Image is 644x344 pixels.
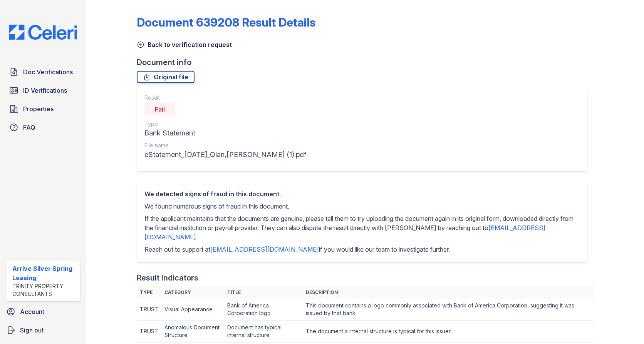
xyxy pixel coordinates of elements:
a: Original file [137,71,195,83]
p: We found numerous signs of fraud in this document. [144,202,580,211]
a: FAQ [6,120,80,135]
a: Sign out [3,322,83,338]
span: Account [20,307,44,316]
td: TRUST [137,321,161,342]
a: ID Verifications [6,83,80,98]
th: Description [303,286,594,299]
div: Arrive Silver Spring Leasing [12,264,77,282]
th: Category [161,286,225,299]
span: FAQ [23,123,35,132]
div: We detected signs of fraud in this document. [144,189,580,199]
td: This document contains a logo commonly associated with Bank of America Corporation, suggesting it... [303,299,594,321]
th: Type [137,286,161,299]
p: If the applicant maintains that the documents are genuine, please tell them to try uploading the ... [144,214,580,242]
div: File name [144,142,306,149]
span: Properties [23,104,54,114]
div: Trinity Property Consultants [12,282,77,298]
a: Document 639208 Result Details [137,15,315,29]
td: Visual Appearance [161,299,225,321]
span: . [196,233,198,241]
div: Result [144,94,306,102]
td: Bank of America Corporation logo [224,299,303,321]
div: Bank Statement [144,128,306,139]
th: Title [224,286,303,299]
span: Doc Verifications [23,67,73,77]
a: Back to verification request [137,40,232,49]
td: The document's internal structure is typical for this issuer. [303,321,594,342]
a: Account [3,304,83,319]
div: Fail [144,103,175,115]
a: [EMAIL_ADDRESS][DOMAIN_NAME] [210,245,319,253]
p: Reach out to support at if you would like our team to investigate further. [144,245,580,254]
td: TRUST [137,299,161,321]
a: Properties [6,101,80,117]
img: CE_Logo_Blue-a8612792a0a2168367f1c8372b55b34899dd931a85d93a1a3d3e32e68fde9ad4.png [3,25,83,40]
div: Result Indicators [137,272,198,283]
span: Sign out [20,326,44,335]
a: Doc Verifications [6,64,80,80]
div: Document info [137,57,594,68]
span: ID Verifications [23,86,67,95]
td: Anomalous Document Structure [161,321,225,342]
td: Document has typical internal structure [224,321,303,342]
div: eStatement_[DATE]_Qian,[PERSON_NAME] (1).pdf [144,149,306,160]
div: Type [144,120,306,128]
